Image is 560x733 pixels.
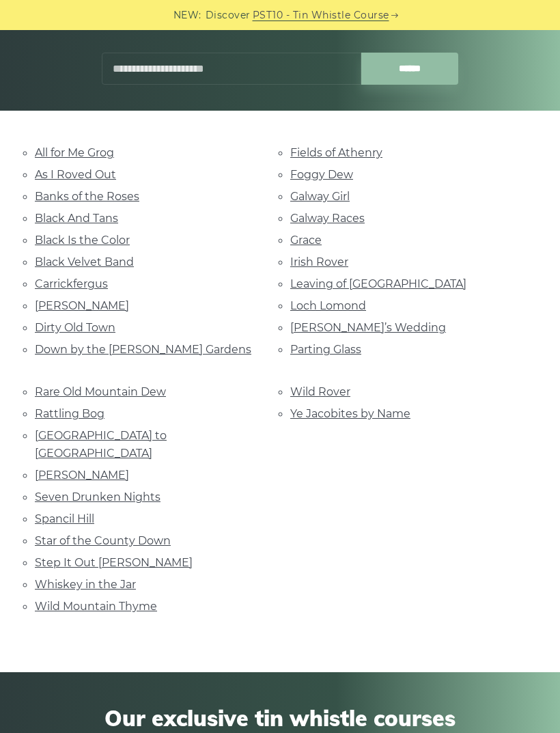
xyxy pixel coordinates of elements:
a: Seven Drunken Nights [35,490,160,503]
a: Wild Rover [290,385,350,398]
a: Down by the [PERSON_NAME] Gardens [35,343,251,356]
span: NEW: [173,8,201,23]
a: Spancil Hill [35,512,94,525]
a: Galway Races [290,212,365,225]
a: Black Velvet Band [35,255,134,268]
a: Grace [290,234,322,247]
a: Ye Jacobites by Name [290,407,410,420]
a: All for Me Grog [35,146,114,159]
a: [PERSON_NAME] [35,299,129,312]
span: Our exclusive tin whistle courses [35,705,525,731]
a: PST10 - Tin Whistle Course [253,8,389,23]
a: Rare Old Mountain Dew [35,385,166,398]
a: Star of the County Down [35,534,171,547]
a: Loch Lomond [290,299,366,312]
a: As I Roved Out [35,168,116,181]
a: Fields of Athenry [290,146,382,159]
a: Black Is the Color [35,234,130,247]
a: [PERSON_NAME] [35,469,129,482]
a: Dirty Old Town [35,321,115,334]
a: [PERSON_NAME]’s Wedding [290,321,446,334]
a: Leaving of [GEOGRAPHIC_DATA] [290,277,466,290]
a: Foggy Dew [290,168,353,181]
a: Parting Glass [290,343,361,356]
a: Galway Girl [290,190,350,203]
a: Wild Mountain Thyme [35,600,157,613]
a: Rattling Bog [35,407,104,420]
span: Discover [206,8,251,23]
a: Irish Rover [290,255,348,268]
a: Carrickfergus [35,277,108,290]
a: [GEOGRAPHIC_DATA] to [GEOGRAPHIC_DATA] [35,429,167,460]
a: Step It Out [PERSON_NAME] [35,556,193,569]
a: Banks of the Roses [35,190,139,203]
a: Black And Tans [35,212,118,225]
a: Whiskey in the Jar [35,578,136,591]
